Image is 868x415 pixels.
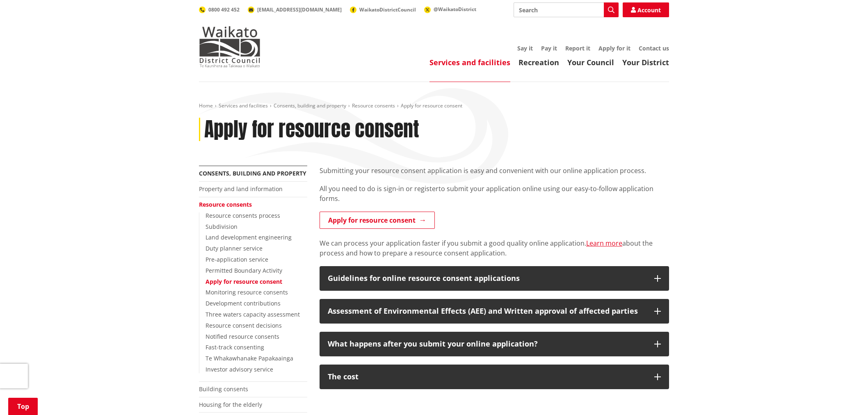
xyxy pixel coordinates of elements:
[257,6,342,13] span: [EMAIL_ADDRESS][DOMAIN_NAME]
[206,233,292,241] a: Land development engineering
[208,6,240,13] span: 0800 492 452
[514,2,619,17] input: Search input
[359,6,416,13] span: WaikatoDistrictCouncil
[199,103,669,109] nav: breadcrumb
[199,185,283,193] a: Property and land information
[519,57,559,67] a: Recreation
[429,57,510,67] a: Services and facilities
[320,212,435,229] a: Apply for resource consent
[206,299,281,307] a: Development contributions
[219,102,268,109] a: Services and facilities
[320,238,669,258] p: We can process your application faster if you submit a good quality online application. about the...
[206,244,263,252] a: Duty planner service
[622,57,669,67] a: Your District
[639,44,669,52] a: Contact us
[586,239,622,248] a: Learn more
[206,255,268,263] a: Pre-application service
[199,169,306,177] a: Consents, building and property
[598,44,630,52] a: Apply for it
[199,6,240,13] a: 0800 492 452
[517,44,533,52] a: Say it
[206,333,279,340] a: Notified resource consents
[424,6,476,13] a: @WaikatoDistrict
[434,6,476,13] span: @WaikatoDistrict
[274,102,346,109] a: Consents, building and property
[206,343,264,351] a: Fast-track consenting
[320,166,646,175] span: Submitting your resource consent application is easy and convenient with our online application p...
[320,365,669,389] button: The cost
[199,26,260,67] img: Waikato District Council - Te Kaunihera aa Takiwaa o Waikato
[401,102,462,109] span: Apply for resource consent
[350,6,416,13] a: WaikatoDistrictCouncil
[204,118,419,141] h1: Apply for resource consent
[206,365,273,373] a: Investor advisory service
[352,102,395,109] a: Resource consents
[206,310,300,318] a: Three waters capacity assessment
[328,373,646,381] div: The cost
[206,223,238,230] a: Subdivision
[565,44,590,52] a: Report it
[623,2,669,17] a: Account
[199,102,213,109] a: Home
[206,288,288,296] a: Monitoring resource consents
[328,340,646,348] div: What happens after you submit your online application?
[320,266,669,291] button: Guidelines for online resource consent applications
[206,278,282,285] a: Apply for resource consent
[206,267,282,274] a: Permitted Boundary Activity
[206,354,293,362] a: Te Whakawhanake Papakaainga
[328,274,646,283] div: Guidelines for online resource consent applications
[320,299,669,324] button: Assessment of Environmental Effects (AEE) and Written approval of affected parties
[199,385,248,393] a: Building consents
[567,57,614,67] a: Your Council
[320,184,439,193] span: All you need to do is sign-in or register
[248,6,342,13] a: [EMAIL_ADDRESS][DOMAIN_NAME]
[320,184,669,203] p: to submit your application online using our easy-to-follow application forms.
[541,44,557,52] a: Pay it
[328,307,646,315] div: Assessment of Environmental Effects (AEE) and Written approval of affected parties
[206,322,282,329] a: Resource consent decisions
[206,212,280,219] a: Resource consents process
[8,398,38,415] a: Top
[199,201,252,208] a: Resource consents
[199,401,262,408] a: Housing for the elderly
[320,332,669,356] button: What happens after you submit your online application?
